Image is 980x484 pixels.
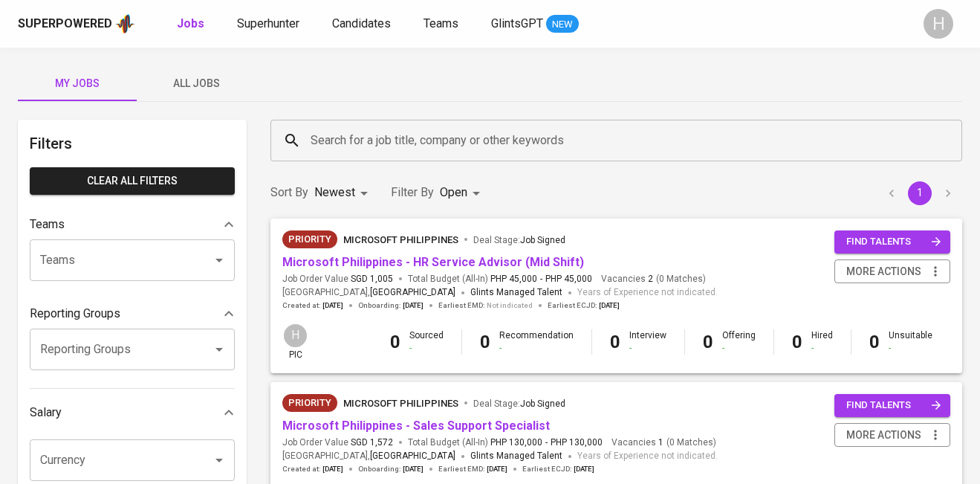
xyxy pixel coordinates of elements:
[30,210,235,239] div: Teams
[438,464,507,474] span: Earliest EMD :
[490,436,542,449] span: PHP 130,000
[42,172,223,190] span: Clear All filters
[351,436,393,449] span: SGD 1,572
[282,449,455,464] span: [GEOGRAPHIC_DATA] ,
[577,285,718,300] span: Years of Experience not indicated.
[811,329,833,355] div: Hired
[548,300,620,311] span: Earliest ECJD :
[409,342,444,355] div: -
[846,397,941,414] span: find talents
[722,329,756,355] div: Offering
[656,436,663,449] span: 1
[834,394,950,417] button: find talents
[520,235,565,245] span: Job Signed
[487,464,507,474] span: [DATE]
[177,15,207,33] a: Jobs
[332,16,391,30] span: Candidates
[30,404,62,422] p: Salary
[282,285,455,300] span: [GEOGRAPHIC_DATA] ,
[491,15,579,33] a: GlintsGPT NEW
[30,167,235,195] button: Clear All filters
[282,273,393,285] span: Job Order Value
[499,329,574,355] div: Recommendation
[370,285,455,300] span: [GEOGRAPHIC_DATA]
[908,181,932,205] button: page 1
[403,464,424,474] span: [DATE]
[270,184,308,201] p: Sort By
[869,332,880,352] b: 0
[237,16,299,30] span: Superhunter
[470,451,562,461] span: Glints Managed Talent
[545,273,592,285] span: PHP 45,000
[30,305,120,323] p: Reporting Groups
[440,185,467,199] span: Open
[601,273,706,285] span: Vacancies ( 0 Matches )
[332,15,394,33] a: Candidates
[522,464,594,474] span: Earliest ECJD :
[846,426,921,445] span: more actions
[703,332,713,352] b: 0
[438,300,533,311] span: Earliest EMD :
[487,300,533,311] span: Not indicated
[282,300,343,311] span: Created at :
[177,16,204,30] b: Jobs
[314,184,355,201] p: Newest
[499,342,574,355] div: -
[390,332,400,352] b: 0
[473,399,565,409] span: Deal Stage :
[30,216,65,233] p: Teams
[545,436,548,449] span: -
[611,436,716,449] span: Vacancies ( 0 Matches )
[409,329,444,355] div: Sourced
[408,436,603,449] span: Total Budget (All-In)
[889,329,932,355] div: Unsuitable
[546,17,579,32] span: NEW
[877,181,962,205] nav: pagination navigation
[470,287,562,297] span: Glints Managed Talent
[722,342,756,355] div: -
[924,9,953,39] div: H
[27,74,128,93] span: My Jobs
[282,323,308,361] div: pic
[480,332,490,352] b: 0
[574,464,594,474] span: [DATE]
[834,423,950,448] button: more actions
[577,449,718,464] span: Years of Experience not indicated.
[282,255,584,269] a: Microsoft Philippines - HR Service Advisor (Mid Shift)
[343,234,458,245] span: Microsoft Philippines
[358,300,424,311] span: Onboarding :
[424,15,461,33] a: Teams
[322,300,343,311] span: [DATE]
[610,332,620,352] b: 0
[282,394,337,412] div: New Job received from Demand Team
[408,273,592,285] span: Total Budget (All-In)
[115,13,135,35] img: app logo
[18,13,135,35] a: Superpoweredapp logo
[551,436,603,449] span: PHP 130,000
[792,332,802,352] b: 0
[30,398,235,427] div: Salary
[520,399,565,409] span: Job Signed
[424,16,458,30] span: Teams
[351,273,393,285] span: SGD 1,005
[314,179,373,207] div: Newest
[282,419,550,433] a: Microsoft Philippines - Sales Support Specialist
[30,132,235,155] h6: Filters
[834,259,950,284] button: more actions
[209,250,230,271] button: Open
[322,464,343,474] span: [DATE]
[540,273,542,285] span: -
[629,342,666,355] div: -
[282,323,308,349] div: H
[629,329,666,355] div: Interview
[237,15,302,33] a: Superhunter
[209,450,230,471] button: Open
[358,464,424,474] span: Onboarding :
[646,273,653,285] span: 2
[391,184,434,201] p: Filter By
[834,230,950,254] button: find talents
[343,398,458,409] span: Microsoft Philippines
[599,300,620,311] span: [DATE]
[146,74,247,93] span: All Jobs
[403,300,424,311] span: [DATE]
